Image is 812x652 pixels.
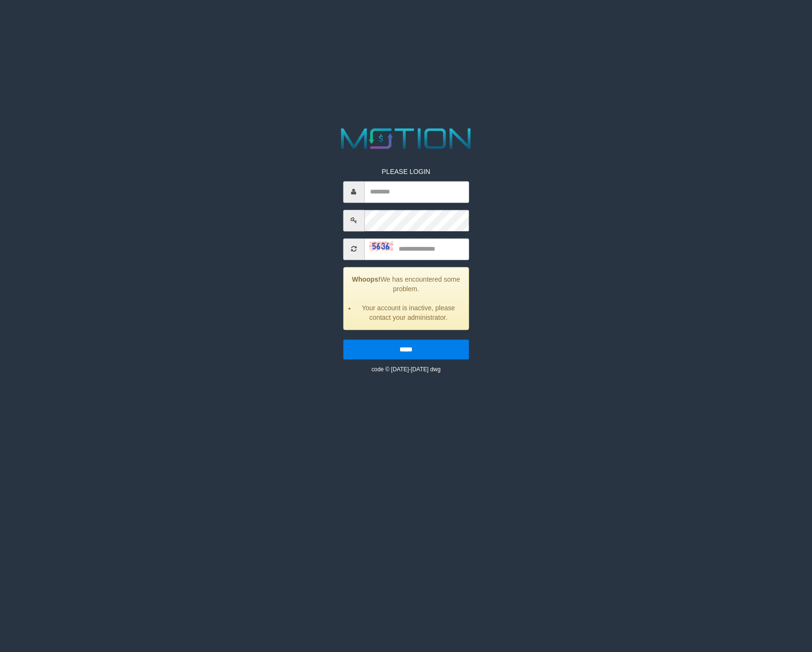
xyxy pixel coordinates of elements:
[343,267,469,330] div: We has encountered some problem.
[369,241,393,251] img: captcha
[371,366,441,373] small: code © [DATE]-[DATE] dwg
[355,303,461,322] li: Your account is inactive, please contact your administrator.
[352,275,381,283] strong: Whoops!
[343,167,469,176] p: PLEASE LOGIN
[335,124,477,153] img: MOTION_logo.png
